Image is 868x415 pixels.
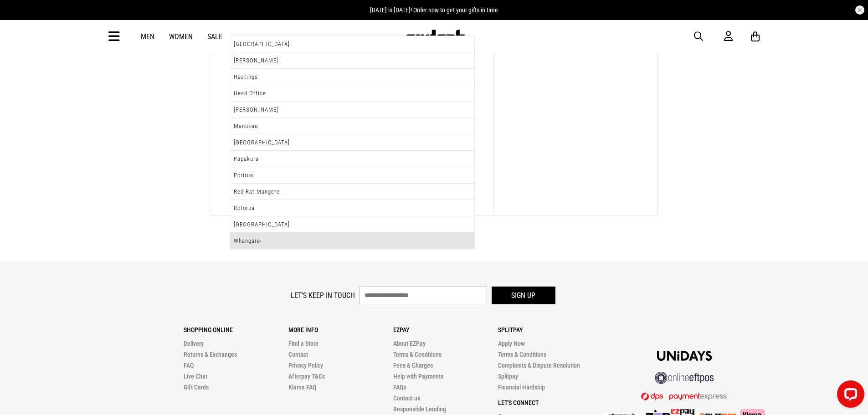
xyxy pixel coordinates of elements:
a: Terms & Conditions [393,351,442,358]
li: [GEOGRAPHIC_DATA] [230,36,474,52]
li: Rotorua [230,200,474,216]
p: Ezpay [393,326,498,333]
p: Let's Connect [498,399,603,406]
img: online eftpos [655,372,714,384]
a: Responsible Lending [393,405,446,413]
a: Help with Payments [393,373,443,380]
li: Whangarei [230,233,474,249]
p: Splitpay [498,326,603,333]
a: Afterpay T&Cs [288,373,325,380]
button: Sign up [492,287,555,304]
a: Women [169,32,193,41]
a: Men [141,32,154,41]
label: Let's keep in touch [291,291,355,300]
img: DPS [641,392,728,400]
li: [GEOGRAPHIC_DATA] [230,134,474,151]
a: Splitpay [498,373,518,380]
li: Red Rat Mangere [230,184,474,200]
p: More Info [288,326,393,333]
li: [PERSON_NAME] [230,52,474,69]
a: Financial Hardship [498,384,545,391]
a: Privacy Policy [288,362,323,369]
li: Papakura [230,151,474,167]
a: FAQs [393,384,406,391]
a: Live Chat [184,373,207,380]
img: Redrat logo [405,30,465,43]
a: Fees & Charges [393,362,433,369]
a: Contact [288,351,308,358]
a: Apply Now [498,340,525,347]
a: Sale [207,32,222,41]
li: Hastings [230,69,474,85]
img: Unidays [657,351,712,361]
a: Klarna FAQ [288,384,316,391]
a: Delivery [184,340,204,347]
a: Returns & Exchanges [184,351,237,358]
a: FAQ [184,362,194,369]
span: [DATE] is [DATE]! Order now to get your gifts in time [370,6,498,14]
li: Head Office [230,85,474,102]
p: Shopping Online [184,326,288,333]
li: Porirua [230,167,474,184]
a: Contact us [393,395,420,402]
li: Manukau [230,118,474,134]
a: Gift Cards [184,384,209,391]
iframe: LiveChat chat widget [830,377,868,415]
li: [PERSON_NAME] [230,102,474,118]
a: Complaints & Dispute Resolution [498,362,580,369]
a: About EZPay [393,340,426,347]
a: Terms & Conditions [498,351,546,358]
a: Find a Store [288,340,318,347]
li: [GEOGRAPHIC_DATA] [230,216,474,233]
